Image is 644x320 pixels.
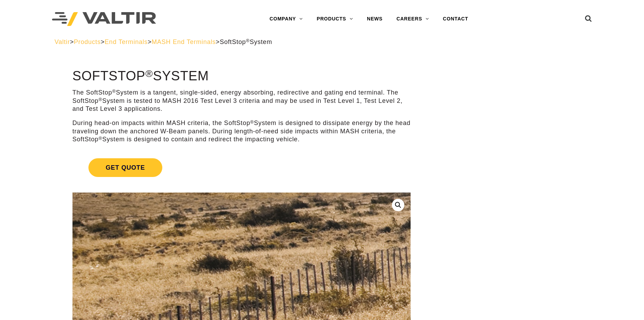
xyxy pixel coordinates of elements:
[145,68,153,79] sup: ®
[88,158,162,177] span: Get Quote
[246,38,250,43] sup: ®
[436,12,475,26] a: CONTACT
[98,136,102,141] sup: ®
[360,12,389,26] a: NEWS
[105,38,148,45] a: End Terminals
[263,12,310,26] a: COMPANY
[54,38,70,45] a: Valtir
[389,12,436,26] a: CAREERS
[72,150,411,185] a: Get Quote
[74,38,101,45] a: Products
[220,38,272,45] span: SoftStop System
[54,38,590,46] div: > > > >
[112,89,116,94] sup: ®
[310,12,360,26] a: PRODUCTS
[72,119,411,143] p: During head-on impacts within MASH criteria, the SoftStop System is designed to dissipate energy ...
[152,38,216,45] a: MASH End Terminals
[250,119,254,125] sup: ®
[52,12,156,26] img: Valtir
[72,69,411,83] h1: SoftStop System
[72,89,411,113] p: The SoftStop System is a tangent, single-sided, energy absorbing, redirective and gating end term...
[98,97,102,102] sup: ®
